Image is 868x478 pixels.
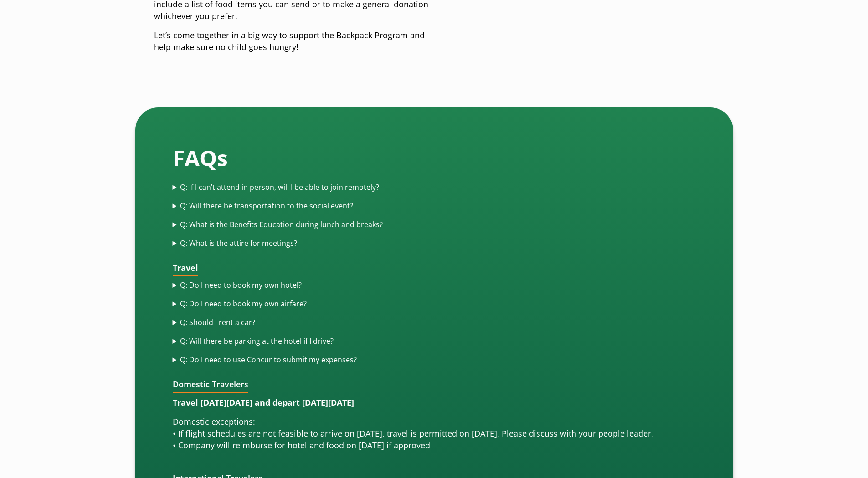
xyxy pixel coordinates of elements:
strong: Travel [DATE][DATE] and depart [DATE][DATE] [173,397,354,408]
h5: Domestic Travelers [173,380,248,393]
strong: Travel [173,262,198,273]
summary: Q: Do I need to book my own airfare? [173,299,696,309]
p: Domestic exceptions: • If flight schedules are not feasible to arrive on [DATE], travel is permit... [173,416,696,452]
summary: Q: What is the attire for meetings? [173,238,696,249]
summary: Q: Should I rent a car? [173,317,696,328]
p: Let’s come together in a big way to support the Backpack Program and help make sure no child goes... [154,30,443,53]
strong: FAQs [173,143,228,173]
summary: Q: Do I need to book my own hotel? [173,280,696,290]
summary: Q: Will there be parking at the hotel if I drive? [173,336,696,346]
summary: Q: If I can’t attend in person, will I be able to join remotely? [173,182,696,193]
summary: Q: What is the Benefits Education during lunch and breaks? [173,219,696,230]
summary: Q: Will there be transportation to the social event? [173,201,696,211]
summary: Q: Do I need to use Concur to submit my expenses? [173,355,696,365]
